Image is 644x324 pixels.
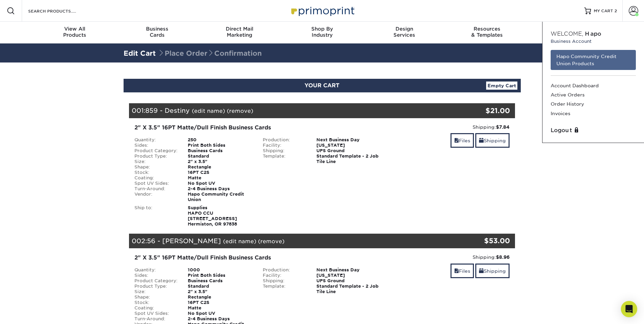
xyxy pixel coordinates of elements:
[129,164,183,170] div: Shape:
[451,106,510,116] div: $21.00
[258,284,311,294] div: Template:
[446,26,528,38] div: & Templates
[311,148,386,154] div: UPS Ground
[183,305,258,311] div: Matte
[129,234,451,249] div: 002:
[183,300,258,305] div: 16PT C2S
[129,175,183,181] div: Coating:
[585,31,601,37] span: Hapo
[311,278,386,284] div: UPS Ground
[551,38,636,44] small: Business Account
[183,284,258,289] div: Standard
[614,8,617,13] span: 2
[258,143,311,148] div: Facility:
[183,289,258,294] div: 2" x 3.5"
[147,237,221,245] span: 56 - [PERSON_NAME]
[528,26,611,38] div: & Support
[129,186,183,192] div: Turn-Around:
[134,124,381,132] div: 2" X 3.5" 16PT Matte/Dull Finish Business Cards
[594,8,613,14] span: MY CART
[311,137,386,143] div: Next Business Day
[363,26,446,38] div: Services
[129,294,183,300] div: Shape:
[198,26,281,38] div: Marketing
[192,108,225,114] a: (edit name)
[621,301,637,317] div: Open Intercom Messenger
[551,90,636,100] a: Active Orders
[227,108,253,114] a: (remove)
[198,26,281,32] span: Direct Mail
[446,22,528,43] a: Resources& Templates
[450,133,474,148] a: Files
[134,254,381,262] div: 2" X 3.5" 16PT Matte/Dull Finish Business Cards
[129,154,183,159] div: Product Type:
[183,267,258,273] div: 1000
[311,143,386,148] div: [US_STATE]
[183,148,258,154] div: Business Cards
[258,137,311,143] div: Production:
[311,154,386,164] div: Standard Template - 2 Job Tile Line
[258,238,284,245] a: (remove)
[451,236,510,246] div: $53.00
[129,278,183,284] div: Product Category:
[27,7,94,15] input: SEARCH PRODUCTS.....
[183,273,258,278] div: Print Both Sides
[129,311,183,316] div: Spot UV Sides:
[281,26,363,38] div: Industry
[129,143,183,148] div: Sides:
[475,133,510,148] a: Shipping
[311,284,386,294] div: Standard Template - 2 Job Tile Line
[145,107,190,114] span: 859 - Destiny
[311,267,386,273] div: Next Business Day
[391,254,510,260] div: Shipping:
[198,22,281,43] a: Direct MailMarketing
[551,100,636,109] a: Order History
[183,154,258,159] div: Standard
[528,22,611,43] a: Contact& Support
[34,22,116,43] a: View AllProducts
[183,143,258,148] div: Print Both Sides
[183,181,258,186] div: No Spot UV
[288,3,356,18] img: Primoprint
[129,170,183,175] div: Stock:
[116,22,198,43] a: BusinessCards
[129,192,183,202] div: Vendor:
[188,205,237,227] strong: Supplies HAPO CCU [STREET_ADDRESS] Hermiston, OR 97838
[129,305,183,311] div: Coating:
[479,138,484,143] span: shipping
[258,154,311,164] div: Template:
[129,316,183,322] div: Turn-Around:
[34,26,116,38] div: Products
[183,159,258,164] div: 2" x 3.5"
[551,50,636,70] a: Hapo Community Credit Union Products
[311,273,386,278] div: [US_STATE]
[281,22,363,43] a: Shop ByIndustry
[454,138,459,143] span: files
[34,26,116,32] span: View All
[183,294,258,300] div: Rectangle
[363,26,446,32] span: Design
[475,264,510,278] a: Shipping
[258,267,311,273] div: Production:
[183,170,258,175] div: 16PT C2S
[391,124,510,130] div: Shipping:
[129,137,183,143] div: Quantity:
[116,26,198,32] span: Business
[258,273,311,278] div: Facility:
[129,103,451,118] div: 001:
[183,175,258,181] div: Matte
[116,26,198,38] div: Cards
[551,31,583,37] span: Welcome,
[281,26,363,32] span: Shop By
[129,273,183,278] div: Sides:
[124,49,156,57] a: Edit Cart
[129,300,183,305] div: Stock:
[551,109,636,118] a: Invoices
[479,268,484,274] span: shipping
[183,192,258,202] div: Hapo Community Credit Union
[496,254,510,260] strong: $8.96
[446,26,528,32] span: Resources
[551,126,636,134] a: Logout
[496,124,510,130] strong: $7.84
[528,26,611,32] span: Contact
